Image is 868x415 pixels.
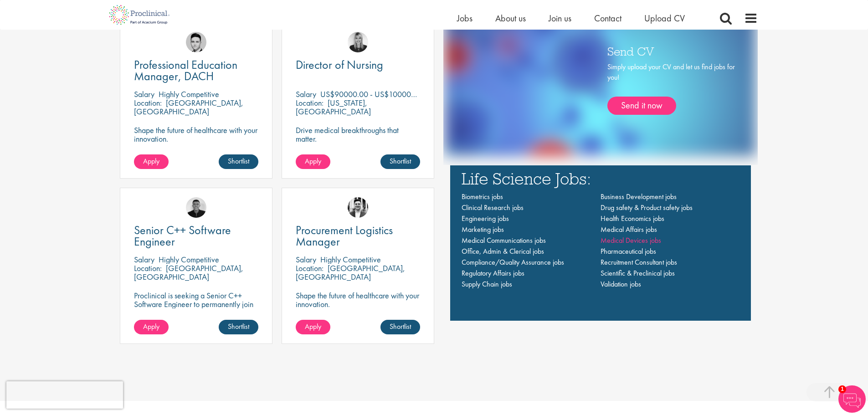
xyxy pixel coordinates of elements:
a: Send it now [607,97,676,115]
span: Location: [134,263,162,273]
a: Senior C++ Software Engineer [134,225,258,247]
a: Medical Affairs jobs [601,225,657,234]
iframe: reCAPTCHA [6,381,123,409]
span: Senior C++ Software Engineer [134,222,231,249]
a: Business Development jobs [601,192,677,201]
p: [GEOGRAPHIC_DATA], [GEOGRAPHIC_DATA] [134,97,243,117]
span: Location: [296,263,324,273]
a: Upload CV [644,12,685,24]
nav: Main navigation [462,191,740,290]
a: Clinical Research jobs [462,203,524,212]
span: Location: [134,97,162,108]
a: Apply [134,320,169,334]
a: Recruitment Consultant jobs [601,257,677,267]
a: Shortlist [219,154,258,169]
p: [US_STATE], [GEOGRAPHIC_DATA] [296,97,371,117]
p: Proclinical is seeking a Senior C++ Software Engineer to permanently join their dynamic team in [... [134,291,258,326]
p: Drive medical breakthroughs that matter. [296,126,420,143]
span: 1 [838,385,846,393]
a: Office, Admin & Clerical jobs [462,246,544,256]
a: Regulatory Affairs jobs [462,268,524,278]
img: Janelle Jones [348,32,368,52]
div: Simply upload your CV and let us find jobs for you! [607,62,735,115]
a: Shortlist [219,320,258,334]
img: Edward Little [348,197,368,218]
a: Apply [296,154,330,169]
a: Medical Devices jobs [601,236,661,245]
a: Director of Nursing [296,59,420,71]
h3: Send CV [607,45,735,57]
a: Marketing jobs [462,225,504,234]
a: Contact [594,12,621,24]
a: Procurement Logistics Manager [296,225,420,247]
p: Shape the future of healthcare with your innovation. [296,291,420,308]
a: Compliance/Quality Assurance jobs [462,257,564,267]
a: About us [495,12,526,24]
a: Drug safety & Product safety jobs [601,203,693,212]
a: Shortlist [380,154,420,169]
p: Highly Competitive [320,254,381,265]
h3: Life Science Jobs: [462,170,740,187]
span: Salary [296,89,316,99]
img: Chatbot [838,385,866,413]
a: Shortlist [380,320,420,334]
a: Professional Education Manager, DACH [134,59,258,82]
span: Apply [305,322,321,331]
span: Apply [143,156,159,166]
span: Salary [134,89,154,99]
a: Health Economics jobs [601,214,664,223]
img: Christian Andersen [186,197,206,218]
span: Procurement Logistics Manager [296,222,393,249]
p: Highly Competitive [159,89,219,99]
p: US$90000.00 - US$100000.00 per annum [320,89,461,99]
p: [GEOGRAPHIC_DATA], [GEOGRAPHIC_DATA] [134,263,243,282]
span: Location: [296,97,324,108]
a: Apply [134,154,169,169]
span: Professional Education Manager, DACH [134,57,237,84]
a: Apply [296,320,330,334]
p: Highly Competitive [159,254,219,265]
span: Apply [143,322,159,331]
a: Biometrics jobs [462,192,503,201]
p: [GEOGRAPHIC_DATA], [GEOGRAPHIC_DATA] [296,263,405,282]
a: Pharmaceutical jobs [601,246,656,256]
a: Join us [549,12,571,24]
a: Engineering jobs [462,214,509,223]
a: Jobs [457,12,473,24]
span: Director of Nursing [296,57,383,72]
p: Shape the future of healthcare with your innovation. [134,126,258,143]
img: Connor Lynes [186,32,206,52]
span: Salary [134,254,154,265]
a: Validation jobs [601,279,641,289]
a: Scientific & Preclinical jobs [601,268,675,278]
a: Medical Communications jobs [462,236,546,245]
a: Supply Chain jobs [462,279,512,289]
